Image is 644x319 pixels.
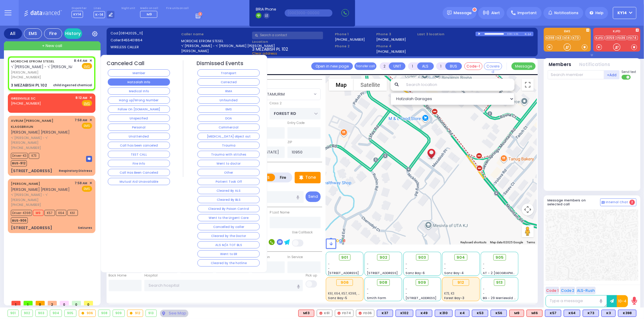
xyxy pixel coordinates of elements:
[11,160,27,166] span: BUS-912
[622,70,636,74] span: Send text
[491,10,500,16] span: Alert
[483,271,528,275] span: AT - 2 [GEOGRAPHIC_DATA]
[44,28,62,39] div: Fire
[377,310,393,317] div: BLS
[405,266,407,271] span: -
[11,181,40,186] a: [PERSON_NAME]
[11,59,54,64] a: MORDCHE EFROIM STESEL
[298,310,314,317] div: ALS
[335,310,354,317] div: FD74
[617,295,628,307] button: 10-4
[24,9,64,17] img: Logo
[601,310,616,317] div: K3
[376,37,406,42] label: [PHONE_NUMBER]
[252,46,288,51] span: 3 MEZABISH PL 102
[197,115,260,122] button: DOA
[78,226,92,230] div: Seizures
[396,310,413,317] div: BLS
[335,44,374,49] span: Phone 2
[111,38,179,43] label: Caller:
[11,187,70,192] span: [PERSON_NAME] [PERSON_NAME]
[111,45,179,50] label: WIRELESS CALLER
[21,310,33,317] div: 902
[354,62,376,70] button: Transfer call
[545,36,556,40] a: K398
[377,310,393,317] div: K37
[405,287,407,291] span: -
[367,296,386,300] span: Smith Farm
[405,271,425,275] span: Sanz Bay-6
[29,153,39,159] span: K73
[11,192,73,202] span: ר' [PERSON_NAME] - ר' [PERSON_NAME]
[517,10,537,16] span: Important
[445,62,462,70] button: BUS
[545,310,561,317] div: BLS
[601,310,616,317] div: BLS
[108,160,170,167] button: Fire Info
[367,266,369,271] span: -
[416,310,432,317] div: K49
[417,62,434,70] button: ALS
[109,273,127,278] label: Back Home
[108,133,170,140] button: Unattended
[256,7,276,12] span: BRIA Phone
[472,310,488,317] div: K53
[549,61,572,68] button: Members
[64,28,82,39] a: History
[11,75,41,80] span: [PHONE_NUMBER]
[604,70,620,79] button: +Add
[181,49,250,54] label: [PERSON_NAME]
[108,96,170,104] button: Hang up/Wrong Number
[89,181,92,186] span: ✕
[89,58,92,63] span: ✕
[627,36,638,40] a: FD74
[595,36,604,40] a: KJFD
[24,28,42,39] div: EMS
[56,210,66,216] span: K64
[564,310,580,317] div: K64
[405,262,407,266] span: -
[89,118,92,123] span: ✕
[483,287,485,291] span: -
[595,10,604,16] span: Help
[75,118,88,122] span: 7:58 AM
[44,210,55,216] span: K57
[48,301,57,305] span: 2
[82,123,92,129] span: EMS
[617,36,627,40] a: FD36
[11,64,110,69] span: ר' [PERSON_NAME] - ר' [PERSON_NAME] [PERSON_NAME]
[270,210,290,215] label: P Last Name
[376,44,415,49] span: Phone 4
[444,291,454,296] span: K73, K3
[444,266,446,271] span: -
[435,310,453,317] div: K310
[197,223,260,230] button: Cancelled by caller
[79,310,96,317] div: 906
[416,310,432,317] div: BLS
[367,271,398,275] span: [STREET_ADDRESS]
[11,301,21,305] span: 1
[11,96,36,101] a: GREENVILLE SC
[108,178,170,185] button: Mutual Aid Unavailable
[181,43,250,49] label: ר' [PERSON_NAME] - ר' [PERSON_NAME] [PERSON_NAME]
[563,36,571,40] a: K14
[11,168,52,174] div: [STREET_ADDRESS]
[305,174,316,181] p: Tone
[72,7,87,10] label: Dispatcher
[108,169,170,176] button: Call Has Been Canceled
[418,254,426,261] span: 903
[405,296,436,300] span: [STREET_ADDRESS]
[336,279,353,286] div: 906
[76,96,88,100] span: 8:12 AM
[108,142,170,149] button: Call has been canceled
[512,30,514,37] div: /
[8,310,18,317] div: 901
[522,204,534,216] button: Map camera controls
[33,210,43,216] span: M9
[435,310,453,317] div: BLS
[11,217,28,223] span: BUS-906
[564,310,580,317] div: BLS
[60,301,69,305] span: 0
[36,301,45,305] span: 0
[546,287,559,294] button: Code 1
